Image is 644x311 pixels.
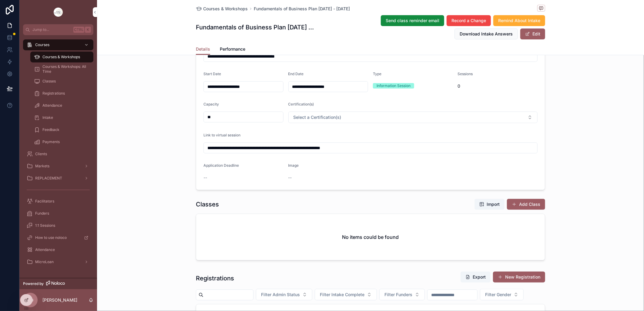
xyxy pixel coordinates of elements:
span: Clients [35,152,47,156]
a: Courses & Workshops: All Time [30,64,93,75]
span: Download Intake Answers [460,31,513,37]
span: Details [196,46,210,52]
a: Performance [220,44,245,56]
a: Facilitators [23,196,93,207]
a: Markets [23,161,93,172]
a: Clients [23,149,93,159]
span: Courses & Workshops [203,6,248,12]
span: Classes [42,79,56,84]
span: Performance [220,46,245,52]
span: -- [288,175,292,181]
span: Select a Certification(s) [293,114,341,120]
span: Link to virtual session [203,133,240,137]
button: Select Button [480,289,524,300]
a: Funders [23,208,93,219]
span: Registrations [42,91,65,96]
h1: Fundamentals of Business Plan [DATE] - [DATE] [196,23,315,32]
button: Remind About Intake [493,15,545,26]
div: Information Session [377,83,411,89]
a: Courses & Workshops [196,6,248,12]
span: Courses & Workshops: All Time [42,64,87,74]
span: Filter Gender [485,292,511,298]
button: Select Button [256,289,312,300]
span: K [86,27,90,32]
span: Attendance [35,247,55,252]
h1: Registrations [196,274,234,283]
p: [PERSON_NAME] [42,297,77,303]
span: Application Deadline [203,163,239,168]
span: 0 [458,83,538,89]
span: Intake [42,115,53,120]
span: Funders [35,211,49,216]
a: REPLACEMENT [23,173,93,184]
span: Jump to... [32,27,71,32]
a: How to use noloco [23,232,93,243]
span: Start Date [203,72,221,76]
span: Sessions [458,72,473,76]
button: Select Button [379,289,425,300]
span: Send class reminder email [386,18,439,24]
a: Intake [30,112,93,123]
a: Payments [30,136,93,147]
button: Edit [520,28,545,39]
span: Ctrl [73,27,84,33]
span: Record a Change [451,18,486,24]
a: Courses & Workshops [30,52,93,62]
span: MicroLoan [35,259,54,264]
span: REPLACEMENT [35,176,62,181]
button: Select Button [315,289,377,300]
span: Filter Funders [384,292,412,298]
button: Download Intake Answers [454,28,518,39]
span: Filter Admin Status [261,292,300,298]
a: Feedback [30,124,93,135]
span: Markets [35,164,49,169]
h2: No items could be found [342,233,399,241]
span: Type [373,72,381,76]
span: Certification(s) [288,102,314,106]
span: Courses & Workshops [42,55,80,59]
span: Import [487,201,500,207]
span: -- [203,175,207,181]
a: Attendance [23,244,93,255]
a: Classes [30,76,93,87]
h1: Classes [196,200,219,209]
a: Powered by [19,278,97,289]
a: Fundamentals of Business Plan [DATE] - [DATE] [254,6,350,12]
span: Remind About Intake [498,18,540,24]
button: Import [475,199,505,210]
button: Add Class [507,199,545,210]
button: Export [461,272,491,283]
div: scrollable content [19,35,97,275]
span: Filter Intake Complete [320,292,364,298]
span: Facilitators [35,199,54,204]
span: Feedback [42,127,59,132]
a: MicroLoan [23,256,93,267]
button: New Registration [493,272,545,283]
span: Powered by [23,281,44,286]
span: 1:1 Sessions [35,223,55,228]
span: Courses [35,42,49,47]
span: How to use noloco [35,235,67,240]
button: Jump to...CtrlK [23,24,93,35]
a: Courses [23,39,93,50]
span: Attendance [42,103,62,108]
span: End Date [288,72,304,76]
span: Payments [42,139,60,144]
a: Details [196,44,210,55]
a: Registrations [30,88,93,99]
img: App logo [53,7,63,17]
button: Record a Change [447,15,491,26]
button: Send class reminder email [381,15,444,26]
span: Capacity [203,102,219,106]
a: 1:1 Sessions [23,220,93,231]
a: Attendance [30,100,93,111]
button: Select Button [288,112,538,123]
span: Image [288,163,299,168]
